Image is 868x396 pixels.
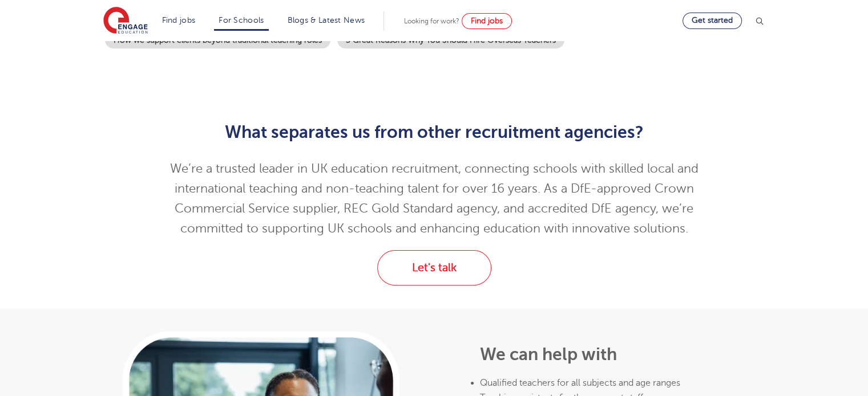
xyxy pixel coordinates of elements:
[288,16,365,25] a: Blogs & Latest News
[404,17,459,25] span: Looking for work?
[377,250,491,285] a: Let's talk
[683,13,742,29] a: Get started
[462,13,512,29] a: Find jobs
[154,123,714,142] h2: What separates us from other recruitment agencies?
[103,7,148,35] img: Engage Education
[154,159,714,239] p: We’re a trusted leader in UK education recruitment, connecting schools with skilled local and int...
[219,16,264,25] a: For Schools
[480,375,734,390] li: Qualified teachers for all subjects and age ranges
[162,16,196,25] a: Find jobs
[480,345,734,364] h2: We can help with
[471,17,503,25] span: Find jobs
